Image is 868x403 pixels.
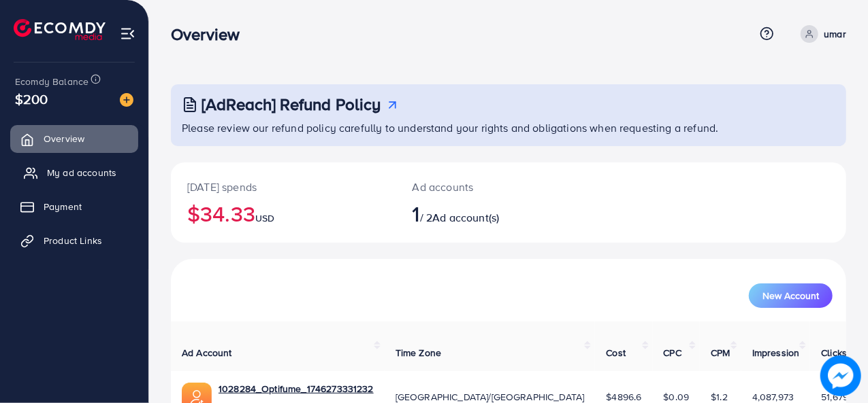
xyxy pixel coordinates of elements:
[120,26,135,41] img: menu
[413,198,420,229] span: 1
[10,193,138,220] a: Payment
[752,346,800,360] span: Impression
[202,94,381,114] h3: [AdReach] Refund Policy
[821,346,847,360] span: Clicks
[44,200,82,213] span: Payment
[820,355,861,396] img: image
[15,89,48,109] span: $200
[44,234,102,247] span: Product Links
[413,200,549,226] h2: / 2
[824,26,846,42] p: umar
[10,227,138,254] a: Product Links
[10,125,138,152] a: Overview
[187,200,380,226] h2: $34.33
[749,283,833,308] button: New Account
[182,120,838,136] p: Please review our refund policy carefully to understand your rights and obligations when requesti...
[44,132,84,145] span: Overview
[120,93,133,107] img: image
[182,346,232,360] span: Ad Account
[396,346,441,360] span: Time Zone
[432,210,499,225] span: Ad account(s)
[664,346,681,360] span: CPC
[171,24,251,44] h3: Overview
[711,346,730,360] span: CPM
[762,291,819,300] span: New Account
[187,179,380,195] p: [DATE] spends
[219,382,374,396] a: 1028284_Optifume_1746273331232
[15,75,89,88] span: Ecomdy Balance
[14,19,106,40] img: logo
[10,159,138,186] a: My ad accounts
[413,179,549,195] p: Ad accounts
[606,346,626,360] span: Cost
[795,25,846,43] a: umar
[47,166,116,179] span: My ad accounts
[255,211,274,225] span: USD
